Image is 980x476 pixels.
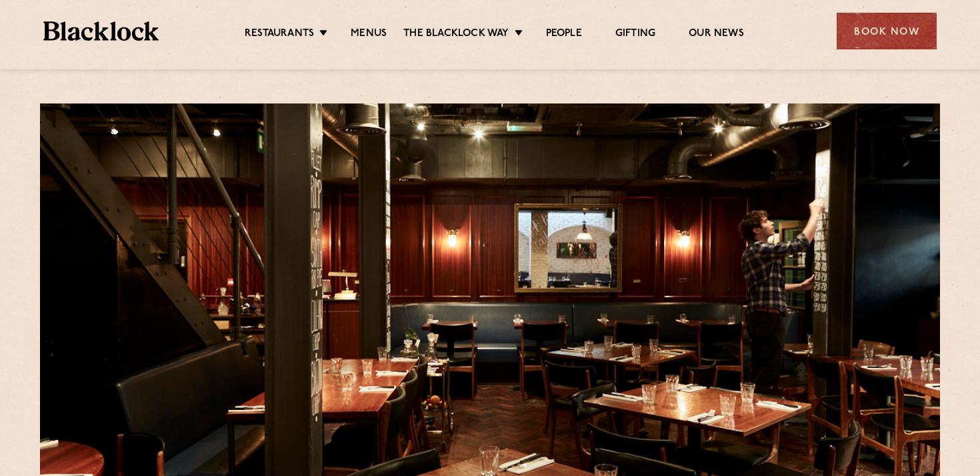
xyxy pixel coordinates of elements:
a: Menus [351,27,387,42]
a: Restaurants [245,27,314,42]
a: Gifting [615,27,655,42]
a: Our News [689,27,744,42]
a: People [546,27,582,42]
div: Book Now [837,13,937,49]
img: BL_Textured_Logo-footer-cropped.svg [43,21,159,41]
a: The Blacklock Way [403,27,509,42]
